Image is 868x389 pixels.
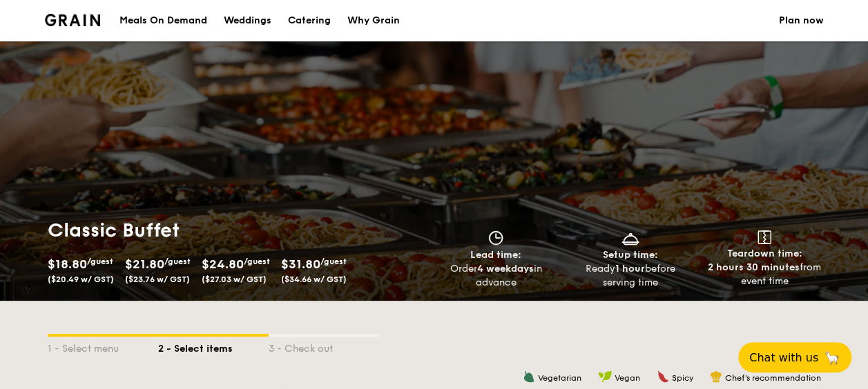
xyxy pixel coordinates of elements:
span: $21.80 [125,257,164,272]
div: 1 - Select menu [48,337,158,356]
img: icon-clock.2db775ea.svg [485,230,506,246]
span: 🦙 [824,350,840,366]
span: ($23.76 w/ GST) [125,275,190,284]
a: Logotype [45,14,101,26]
div: Order in advance [434,262,558,290]
span: Teardown time: [727,248,802,259]
button: Chat with us🦙 [738,342,851,372]
img: icon-chef-hat.a58ddaea.svg [710,370,722,383]
span: $24.80 [202,257,244,272]
img: icon-teardown.65201eee.svg [758,230,771,244]
span: ($27.03 w/ GST) [202,275,267,284]
img: icon-spicy.37a8142b.svg [657,370,669,383]
div: 2 - Select items [158,337,269,356]
strong: 4 weekdays [476,263,533,275]
span: /guest [164,257,191,266]
span: $31.80 [281,257,320,272]
img: icon-dish.430c3a2e.svg [620,230,641,246]
span: /guest [320,257,347,266]
strong: 1 hour [615,263,645,275]
span: Lead time: [470,249,521,261]
img: icon-vegan.f8ff3823.svg [598,370,612,383]
span: ($34.66 w/ GST) [281,275,347,284]
span: ($20.49 w/ GST) [48,275,114,284]
span: Vegan [615,373,640,383]
span: Chat with us [749,351,818,364]
span: Vegetarian [538,373,581,383]
span: /guest [244,257,270,266]
h1: Classic Buffet [48,218,429,243]
span: Setup time: [603,249,658,261]
span: Chef's recommendation [725,373,821,383]
strong: 2 hours 30 minutes [708,261,800,273]
span: Spicy [672,373,693,383]
span: $18.80 [48,257,87,272]
img: Grain [45,14,101,26]
div: 3 - Check out [269,337,379,356]
span: /guest [87,257,113,266]
div: Ready before serving time [568,262,692,290]
div: from event time [703,261,827,288]
img: icon-vegetarian.fe4039eb.svg [523,370,535,383]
